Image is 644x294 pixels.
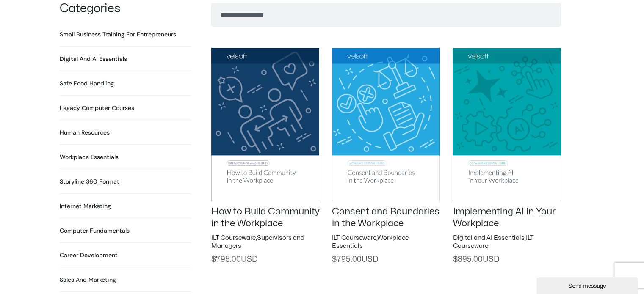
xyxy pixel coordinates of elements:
[60,55,127,63] h2: Digital and AI Essentials
[453,234,561,250] h2: ,
[211,235,304,250] a: Supervisors and Managers
[332,256,378,263] span: 795.00
[60,251,118,260] h2: Career Development
[536,275,640,294] iframe: chat widget
[60,226,130,235] h2: Computer Fundamentals
[332,256,337,263] span: $
[211,207,319,228] a: How to Build Community in the Workplace
[60,202,111,211] h2: Internet Marketing
[211,256,216,263] span: $
[60,275,116,284] a: Visit product category Sales and Marketing
[60,30,176,39] h2: Small Business Training for Entrepreneurs
[60,104,134,113] h2: Legacy Computer Courses
[60,153,119,162] h2: Workplace Essentials
[453,235,524,241] a: Digital and AI Essentials
[60,128,110,137] a: Visit product category Human Resources
[60,202,111,211] a: Visit product category Internet Marketing
[60,226,130,235] a: Visit product category Computer Fundamentals
[211,256,257,263] span: 795.00
[60,275,116,284] h2: Sales and Marketing
[60,177,119,186] a: Visit product category Storyline 360 Format
[60,251,118,260] a: Visit product category Career Development
[60,79,114,88] a: Visit product category Safe Food Handling
[60,79,114,88] h2: Safe Food Handling
[60,128,110,137] h2: Human Resources
[60,177,119,186] h2: Storyline 360 Format
[60,30,176,39] a: Visit product category Small Business Training for Entrepreneurs
[60,55,127,63] a: Visit product category Digital and AI Essentials
[453,256,457,263] span: $
[332,235,376,241] a: ILT Courseware
[60,3,191,15] h1: Categories
[332,234,440,250] h2: ,
[211,234,319,250] h2: ,
[60,104,134,113] a: Visit product category Legacy Computer Courses
[453,207,555,228] a: Implementing AI in Your Workplace
[453,256,499,263] span: 895.00
[332,207,439,228] a: Consent and Boundaries in the Workplace
[60,153,119,162] a: Visit product category Workplace Essentials
[211,235,256,241] a: ILT Courseware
